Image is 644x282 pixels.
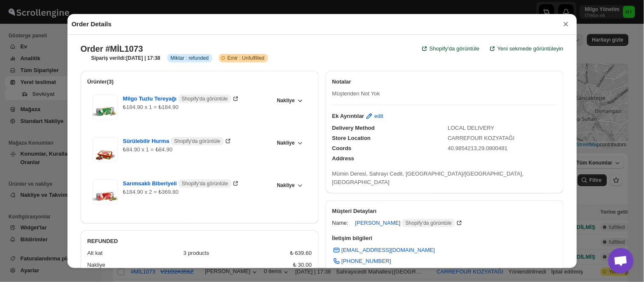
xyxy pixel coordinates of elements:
[332,90,380,97] span: Müşteriden Not Yok
[332,78,352,85] b: Notalar
[374,112,383,120] span: edit
[123,146,173,153] span: ₺84.90 x 1 = ₺84.90
[332,135,371,141] span: Store Location
[174,138,220,145] span: Shopify'da görüntüle
[123,104,179,110] span: ₺184.90 x 1 = ₺184.90
[272,95,307,106] button: Nakliye
[123,95,231,103] span: Milgo Tuzlu Tereyağı
[608,248,634,274] div: Açık sohbet
[332,125,375,131] span: Delivery Method
[123,138,233,144] a: Sürülebilir Hurma Shopify'da görüntüle
[123,137,224,145] span: Sürülebilir Hurma
[123,95,240,102] a: Milgo Tuzlu Tereyağı Shopify'da görüntüle
[277,97,295,104] span: Nakliye
[272,137,307,149] button: Nakliye
[448,135,515,141] span: CARREFOUR KOZYATAĞI
[332,145,352,151] span: Coords
[93,95,118,120] img: Item
[448,125,495,131] span: LOCAL DELIVERY
[360,109,388,123] button: edit
[448,145,508,151] span: 40.9854213,29.0800481
[87,78,312,86] h2: Ürünler(3)
[332,112,365,120] b: Ek Ayrıntılar
[182,95,228,102] span: Shopify'da görüntüle
[277,140,295,146] span: Nakliye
